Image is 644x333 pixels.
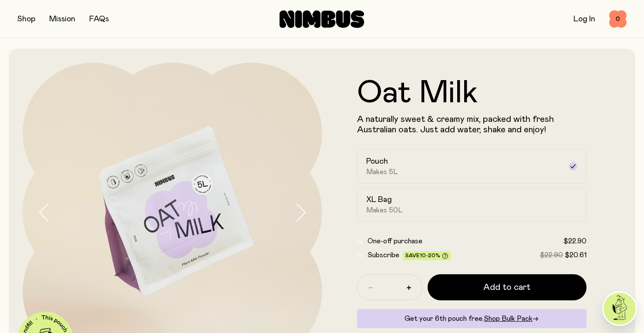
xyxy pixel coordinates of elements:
a: Shop Bulk Pack→ [484,315,539,322]
span: Shop Bulk Pack [484,315,533,322]
div: Get your 6th pouch free. [357,309,587,328]
img: agent [604,293,636,325]
span: 10-20% [420,253,440,258]
span: Makes 50L [366,206,403,215]
h2: XL Bag [366,195,392,205]
h2: Pouch [366,156,388,167]
span: One-off purchase [368,238,422,245]
button: 0 [609,10,627,28]
a: FAQs [89,15,109,23]
span: Add to cart [483,281,530,293]
p: A naturally sweet & creamy mix, packed with fresh Australian oats. Just add water, shake and enjoy! [357,114,587,135]
button: Add to cart [428,274,587,300]
h1: Oat Milk [357,77,587,109]
span: $22.90 [563,238,587,245]
span: $20.61 [565,252,587,259]
span: Subscribe [368,252,399,259]
a: Mission [49,15,75,23]
span: Save [405,253,448,259]
span: $22.90 [540,252,563,259]
a: Log In [573,15,595,23]
span: Makes 5L [366,168,398,176]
